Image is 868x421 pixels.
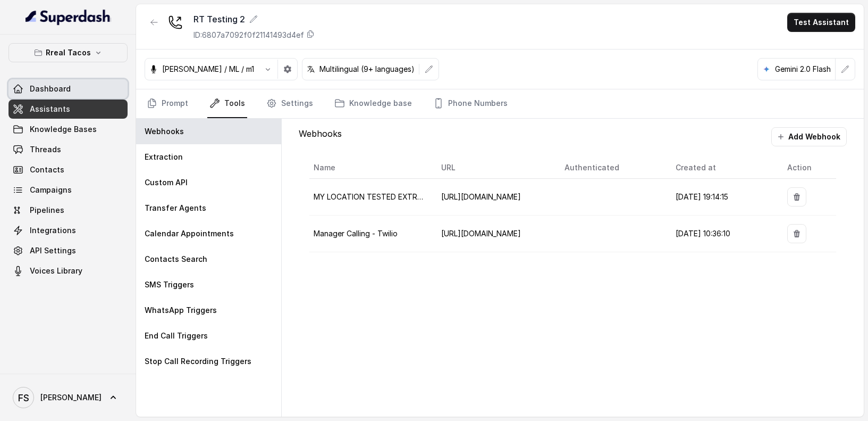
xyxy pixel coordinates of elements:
a: Integrations [9,221,128,240]
a: API Settings [9,241,128,260]
span: [PERSON_NAME] [40,392,102,403]
p: Multilingual (9+ languages) [319,64,415,75]
p: Custom API [145,177,188,188]
a: Tools [207,89,247,118]
a: Dashboard [9,79,128,98]
span: MY LOCATION TESTED EXTRACTION [314,192,446,201]
a: Prompt [145,89,190,118]
span: Pipelines [30,205,64,216]
p: Contacts Search [145,254,207,265]
nav: Tabs [145,89,855,118]
p: Webhooks [145,126,184,137]
div: RT Testing 2 [193,13,315,26]
p: ID: 6807a7092f0f21141493d4ef [193,30,304,40]
svg: google logo [762,65,771,73]
span: API Settings [30,245,76,256]
span: [URL][DOMAIN_NAME] [441,229,521,238]
span: Contacts [30,164,64,175]
p: Calendar Appointments [145,228,234,239]
a: Settings [264,89,315,118]
span: [URL][DOMAIN_NAME] [441,192,521,201]
span: Voices Library [30,266,82,276]
a: [PERSON_NAME] [9,383,128,412]
a: Knowledge base [332,89,414,118]
span: Assistants [30,104,70,114]
span: Threads [30,144,61,155]
p: [PERSON_NAME] / ML / m1 [162,64,254,75]
a: Contacts [9,160,128,179]
text: FS [18,392,29,403]
span: [DATE] 19:14:15 [676,192,728,201]
button: Rreal Tacos [9,43,128,62]
p: SMS Triggers [145,279,194,290]
p: Rreal Tacos [46,46,91,59]
th: Authenticated [556,157,667,179]
p: Transfer Agents [145,203,206,213]
a: Voices Library [9,261,128,280]
p: Extraction [145,152,183,162]
a: Assistants [9,100,128,119]
p: Stop Call Recording Triggers [145,356,251,367]
span: Integrations [30,225,76,236]
span: Knowledge Bases [30,124,97,135]
p: WhatsApp Triggers [145,305,217,316]
span: Campaigns [30,185,72,195]
button: Add Webhook [771,127,847,146]
a: Campaigns [9,180,128,200]
p: Webhooks [299,127,342,146]
a: Threads [9,140,128,159]
th: URL [433,157,556,179]
p: End Call Triggers [145,331,208,341]
th: Name [309,157,433,179]
a: Phone Numbers [431,89,510,118]
th: Action [779,157,836,179]
p: Gemini 2.0 Flash [775,64,831,75]
th: Created at [667,157,778,179]
img: light.svg [26,9,111,26]
span: Dashboard [30,84,71,94]
a: Knowledge Bases [9,120,128,139]
button: Test Assistant [787,13,855,32]
span: Manager Calling - Twilio [314,229,398,238]
span: [DATE] 10:36:10 [676,229,730,238]
a: Pipelines [9,201,128,220]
